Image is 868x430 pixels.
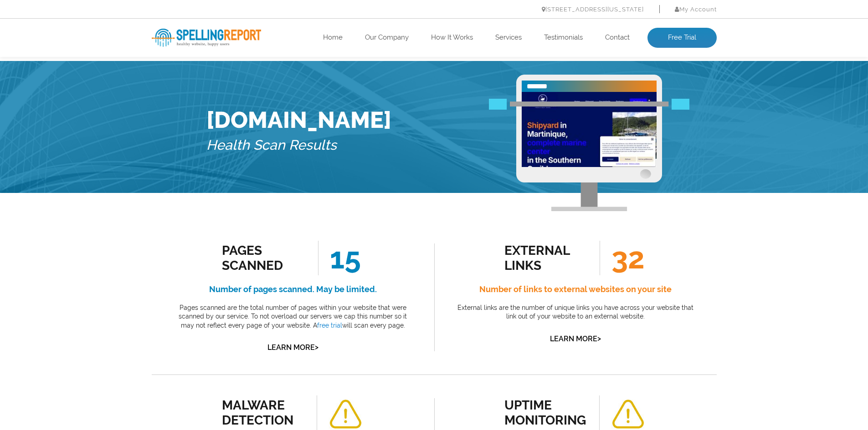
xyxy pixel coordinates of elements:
span: 15 [318,241,361,275]
img: Free Webiste Analysis [489,132,689,143]
img: Free Webiste Analysis [516,75,662,211]
span: > [597,332,601,345]
p: Pages scanned are the total number of pages within your website that were scanned by our service.... [172,304,414,330]
div: malware detection [222,398,304,428]
h4: Number of pages scanned. May be limited. [172,282,414,297]
a: free trial [317,322,342,329]
a: Learn More> [267,343,318,352]
a: Learn More> [550,334,601,343]
p: External links are the number of unique links you have across your website that link out of your ... [455,304,696,321]
div: Pages Scanned [222,243,304,273]
img: alert [329,400,362,429]
div: external links [504,243,587,273]
span: 32 [600,241,645,275]
img: alert [611,400,645,429]
h1: [DOMAIN_NAME] [206,106,391,133]
span: > [315,341,318,354]
h5: Health Scan Results [206,133,391,157]
img: Free Website Analysis [522,92,657,167]
div: uptime monitoring [504,398,587,428]
h4: Number of links to external websites on your site [455,282,696,297]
